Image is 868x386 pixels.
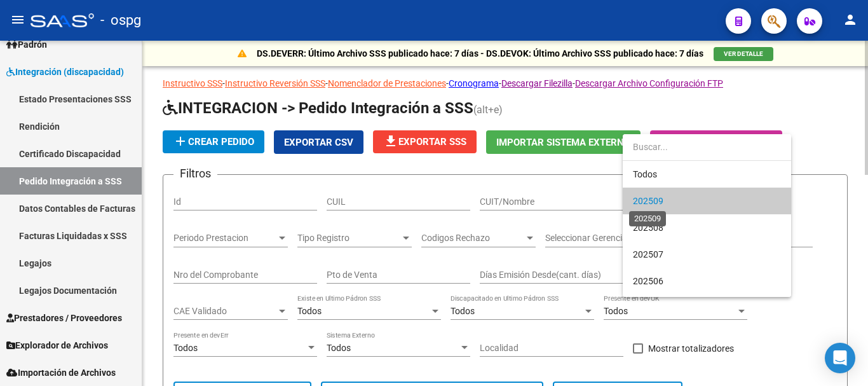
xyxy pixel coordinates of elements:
span: 202506 [633,276,663,286]
span: 202508 [633,223,663,233]
span: Todos [633,161,781,188]
div: Open Intercom Messenger [825,343,855,373]
input: dropdown search [623,133,791,160]
span: 202507 [633,249,663,259]
span: 202509 [633,196,663,206]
